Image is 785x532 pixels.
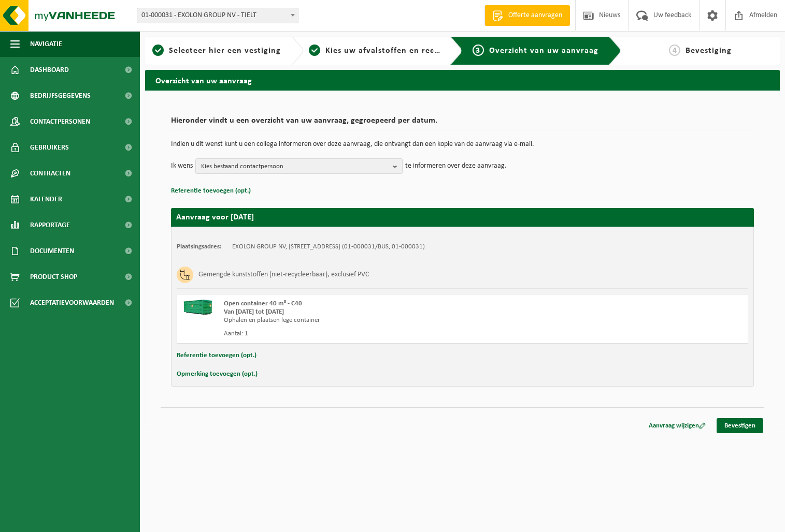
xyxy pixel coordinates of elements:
span: Acceptatievoorwaarden [30,290,114,316]
span: Gebruikers [30,135,69,160]
span: 01-000031 - EXOLON GROUP NV - TIELT [137,8,298,23]
span: 01-000031 - EXOLON GROUP NV - TIELT [137,8,298,23]
div: Aantal: 1 [224,330,504,338]
span: 2 [309,45,320,56]
div: Ophalen en plaatsen lege container [224,316,504,324]
a: 1Selecteer hier een vestiging [150,45,283,57]
a: Aanvraag wijzigen [641,418,713,433]
span: 4 [669,45,680,56]
button: Kies bestaand contactpersoon [195,158,403,174]
img: HK-XC-40-GN-00.png [182,300,213,315]
span: Kies bestaand contactpersoon [201,159,389,174]
span: Navigatie [30,31,62,57]
span: Contracten [30,160,70,186]
strong: Van [DATE] tot [DATE] [224,308,284,315]
span: Product Shop [30,264,77,290]
span: Overzicht van uw aanvraag [489,47,598,55]
span: Dashboard [30,57,69,83]
td: EXOLON GROUP NV, [STREET_ADDRESS] (01-000031/BUS, 01-000031) [232,243,425,251]
button: Opmerking toevoegen (opt.) [177,367,258,381]
strong: Aanvraag voor [DATE] [176,213,254,221]
span: Kalender [30,186,62,212]
a: 2Kies uw afvalstoffen en recipiënten [309,45,441,57]
span: 1 [152,45,164,56]
p: Ik wens [171,158,193,174]
button: Referentie toevoegen (opt.) [177,349,256,362]
strong: Plaatsingsadres: [177,243,222,250]
h2: Overzicht van uw aanvraag [145,70,780,90]
span: Open container 40 m³ - C40 [224,300,302,307]
p: Indien u dit wenst kunt u een collega informeren over deze aanvraag, die ontvangt dan een kopie v... [171,141,754,148]
span: 3 [473,45,484,56]
span: Contactpersonen [30,109,90,135]
p: te informeren over deze aanvraag. [405,158,507,174]
span: Selecteer hier een vestiging [169,47,281,55]
button: Referentie toevoegen (opt.) [171,184,251,198]
span: Rapportage [30,212,70,238]
a: Offerte aanvragen [484,5,570,26]
span: Bevestiging [686,47,732,55]
span: Kies uw afvalstoffen en recipiënten [325,47,468,55]
h3: Gemengde kunststoffen (niet-recycleerbaar), exclusief PVC [198,267,369,283]
span: Documenten [30,238,74,264]
span: Bedrijfsgegevens [30,83,91,109]
a: Bevestigen [717,418,763,433]
h2: Hieronder vindt u een overzicht van uw aanvraag, gegroepeerd per datum. [171,116,754,130]
span: Offerte aanvragen [506,10,565,21]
